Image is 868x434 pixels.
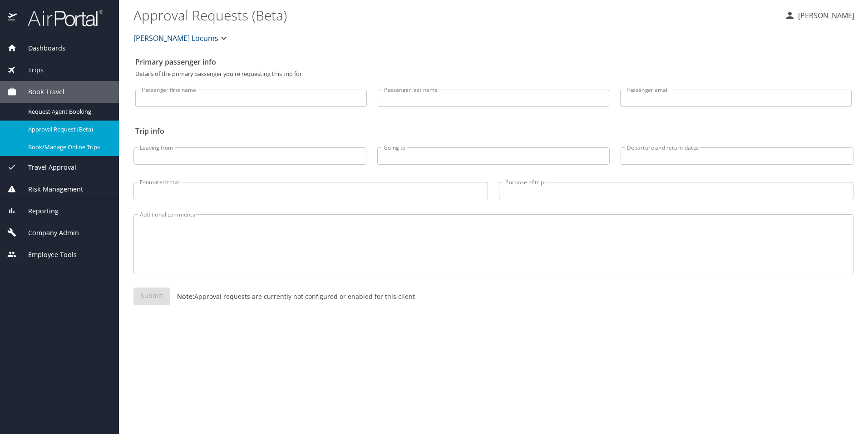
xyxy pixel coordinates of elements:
[18,9,103,27] img: airportal-logo.png
[17,162,76,172] span: Travel Approval
[17,184,83,194] span: Risk Management
[28,107,108,116] span: Request Agent Booking
[17,206,59,216] span: Reporting
[135,124,852,138] h2: Trip info
[133,32,218,45] span: [PERSON_NAME] Locums
[8,9,18,27] img: icon-airportal.png
[170,292,415,301] p: Approval requests are currently not configured or enabled for this client
[17,250,77,260] span: Employee Tools
[28,143,108,151] span: Book/Manage Online Trips
[177,292,194,301] strong: Note:
[130,29,233,47] button: [PERSON_NAME] Locums
[133,1,777,29] h1: Approval Requests (Beta)
[28,125,108,134] span: Approval Request (Beta)
[17,87,64,97] span: Book Travel
[135,71,852,77] p: Details of the primary passenger you're requesting this trip for
[17,43,65,53] span: Dashboards
[17,228,79,238] span: Company Admin
[795,10,854,21] p: [PERSON_NAME]
[781,7,858,24] button: [PERSON_NAME]
[135,55,852,69] h2: Primary passenger info
[17,65,44,75] span: Trips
